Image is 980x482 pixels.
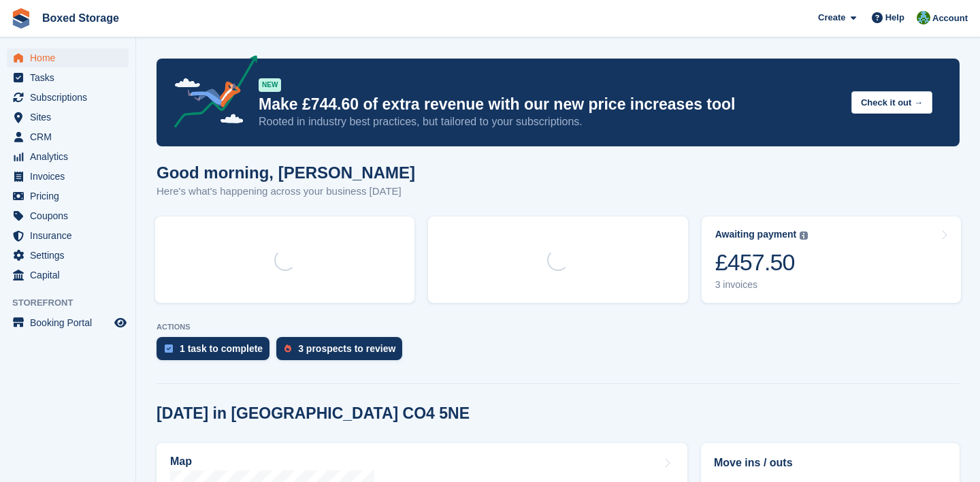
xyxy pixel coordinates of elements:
img: task-75834270c22a3079a89374b754ae025e5fb1db73e45f91037f5363f120a921f8.svg [165,344,173,353]
a: menu [7,266,129,285]
a: menu [7,206,129,225]
h2: Move ins / outs [714,455,947,471]
img: icon-info-grey-7440780725fd019a000dd9b08b2336e03edf1995a4989e88bcd33f0948082b44.svg [800,231,808,240]
a: menu [7,48,129,67]
span: CRM [30,127,112,146]
p: ACTIONS [157,323,960,332]
span: Account [932,12,968,25]
span: Create [818,11,845,25]
a: Preview store [112,315,129,331]
div: 3 prospects to review [298,343,395,354]
a: menu [7,246,129,265]
span: Home [30,48,112,67]
a: menu [7,147,129,166]
a: Awaiting payment £457.50 3 invoices [702,216,961,303]
div: 1 task to complete [180,343,263,354]
p: Here's what's happening across your business [DATE] [157,184,415,199]
span: Pricing [30,187,112,206]
a: menu [7,68,129,87]
p: Make £744.60 of extra revenue with our new price increases tool [259,95,840,114]
p: Rooted in industry best practices, but tailored to your subscriptions. [259,114,840,129]
a: menu [7,313,129,332]
span: Tasks [30,68,112,87]
span: Help [885,11,904,25]
span: Sites [30,108,112,127]
img: prospect-51fa495bee0391a8d652442698ab0144808aea92771e9ea1ae160a38d050c398.svg [284,344,291,353]
span: Insurance [30,226,112,245]
button: Check it out → [851,91,932,114]
span: Analytics [30,147,112,166]
a: menu [7,226,129,245]
span: Storefront [12,296,135,310]
a: menu [7,127,129,146]
a: 1 task to complete [157,337,276,367]
a: menu [7,108,129,127]
span: Coupons [30,206,112,225]
span: Settings [30,246,112,265]
h1: Good morning, [PERSON_NAME] [157,163,415,182]
span: Booking Portal [30,313,112,332]
h2: [DATE] in [GEOGRAPHIC_DATA] CO4 5NE [157,404,470,423]
span: Invoices [30,167,112,186]
a: menu [7,187,129,206]
img: price-adjustments-announcement-icon-8257ccfd72463d97f412b2fc003d46551f7dbcb40ab6d574587a9cd5c0d94... [163,55,258,133]
div: 3 invoices [715,279,808,291]
div: £457.50 [715,248,808,276]
div: Awaiting payment [715,229,797,240]
img: Tobias Butler [917,11,930,25]
span: Subscriptions [30,88,112,107]
a: 3 prospects to review [276,337,409,367]
div: NEW [259,78,281,92]
a: Boxed Storage [37,7,125,29]
a: menu [7,167,129,186]
h2: Map [170,455,192,468]
img: stora-icon-8386f47178a22dfd0bd8f6a31ec36ba5ce8667c1dd55bd0f319d3a0aa187defe.svg [11,8,31,29]
a: menu [7,88,129,107]
span: Capital [30,266,112,285]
